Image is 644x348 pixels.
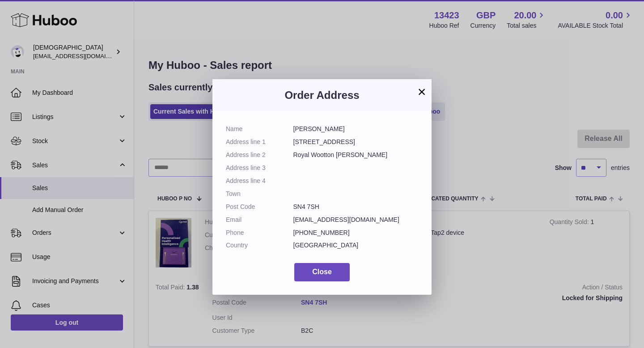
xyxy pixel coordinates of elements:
span: Close [312,268,332,276]
dt: Address line 4 [226,177,293,185]
dd: Royal Wootton [PERSON_NAME] [293,151,419,159]
dd: [EMAIL_ADDRESS][DOMAIN_NAME] [293,216,419,224]
dd: [PHONE_NUMBER] [293,229,419,237]
dd: [GEOGRAPHIC_DATA] [293,241,419,250]
button: × [416,86,427,97]
dd: SN4 7SH [293,203,419,211]
dt: Town [226,190,293,198]
dt: Country [226,241,293,250]
button: Close [294,263,350,281]
h3: Order Address [226,88,418,102]
dt: Phone [226,229,293,237]
dd: [PERSON_NAME] [293,125,419,133]
dd: [STREET_ADDRESS] [293,138,419,146]
dt: Address line 1 [226,138,293,146]
dt: Post Code [226,203,293,211]
dt: Address line 2 [226,151,293,159]
dt: Address line 3 [226,164,293,172]
dt: Email [226,216,293,224]
dt: Name [226,125,293,133]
